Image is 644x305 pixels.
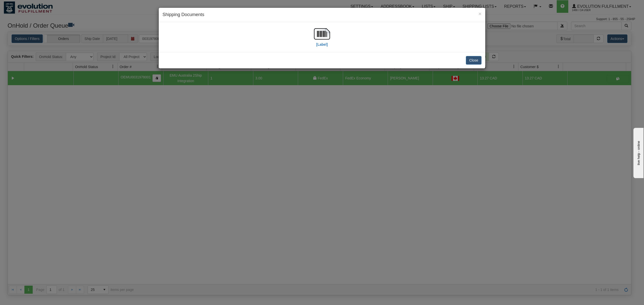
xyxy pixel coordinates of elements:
iframe: chat widget [632,127,643,178]
h4: Shipping Documents [163,12,481,18]
img: barcode.jpg [314,26,330,42]
div: live help - online [4,4,47,8]
span: × [478,11,481,17]
label: [Label] [316,42,328,47]
button: Close [478,11,481,16]
button: Close [466,56,481,65]
a: [Label] [314,31,330,46]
